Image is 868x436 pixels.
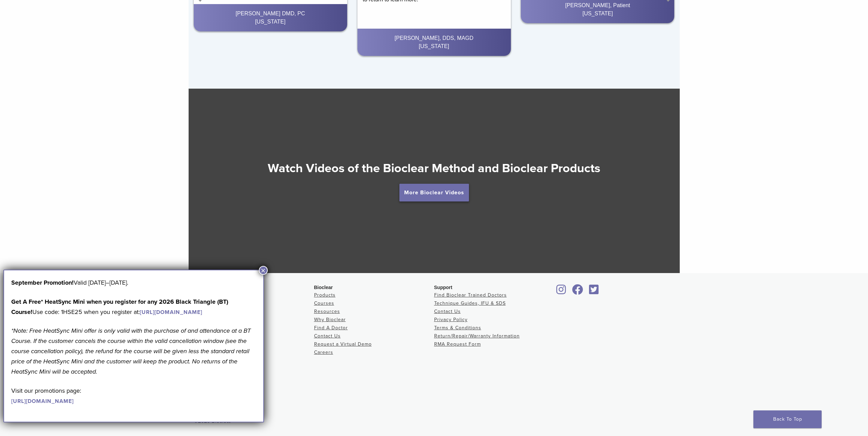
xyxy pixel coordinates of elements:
a: Bioclear [554,288,569,295]
div: [US_STATE] [526,10,669,18]
span: Support [434,285,453,290]
h2: Watch Videos of the Bioclear Method and Bioclear Products [189,160,680,177]
p: Use code: 1HSE25 when you register at: [11,297,256,317]
div: ©2025 Bioclear [194,417,674,425]
a: Return/Repair/Warranty Information [434,333,520,339]
a: Terms & Conditions [434,325,481,331]
span: Bioclear [314,285,333,290]
button: Close [259,266,268,275]
a: Request a Virtual Demo [314,341,372,347]
a: Why Bioclear [314,317,346,322]
a: Careers [314,349,333,355]
a: [URL][DOMAIN_NAME] [11,398,74,405]
a: RMA Request Form [434,341,481,347]
a: Find Bioclear Trained Doctors [434,292,507,298]
a: Contact Us [314,333,341,339]
div: [PERSON_NAME], Patient [526,1,669,10]
a: [URL][DOMAIN_NAME] [140,309,202,316]
div: [PERSON_NAME], DDS, MAGD [363,34,505,42]
a: Back To Top [753,410,822,428]
p: Valid [DATE]–[DATE]. [11,277,256,288]
p: Visit our promotions page: [11,386,256,406]
strong: Get A Free* HeatSync Mini when you register for any 2026 Black Triangle (BT) Course! [11,298,228,316]
a: Courses [314,300,334,306]
a: More Bioclear Videos [399,184,469,201]
a: Privacy Policy [434,317,468,322]
b: September Promotion! [11,279,74,286]
a: Resources [314,309,340,314]
div: [PERSON_NAME] DMD, PC [199,10,342,18]
a: Bioclear [570,288,586,295]
a: Products [314,292,336,298]
div: [US_STATE] [363,42,505,50]
div: [US_STATE] [199,18,342,26]
a: Bioclear [587,288,601,295]
em: *Note: Free HeatSync Mini offer is only valid with the purchase of and attendance at a BT Course.... [11,327,251,375]
a: Contact Us [434,309,461,314]
a: Find A Doctor [314,325,348,331]
a: Technique Guides, IFU & SDS [434,300,506,306]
